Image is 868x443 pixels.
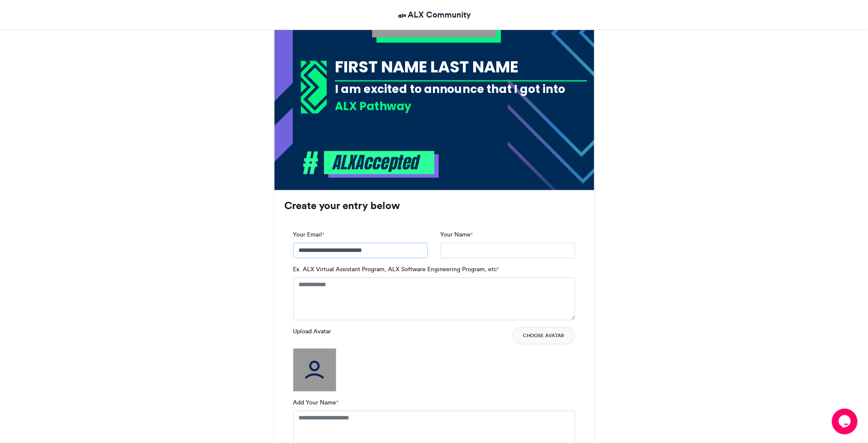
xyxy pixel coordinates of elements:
[293,349,336,392] img: user_filled.png
[397,10,408,21] img: ALX Community
[293,230,325,239] label: Your Email
[441,230,473,239] label: Your Name
[293,398,339,407] label: Add Your Name
[335,55,587,78] div: FIRST NAME LAST NAME
[301,61,327,114] img: 1718367053.733-03abb1a83a9aadad37b12c69bdb0dc1c60dcbf83.png
[293,265,499,274] label: Ex. ALX Virtual Assistant Program, ALX Software Engineering Program, etc
[513,327,575,344] button: Choose Avatar
[335,81,587,113] div: I am excited to announce that I got into the
[293,327,331,336] label: Upload Avatar
[832,409,859,434] iframe: chat widget
[335,99,587,114] div: ALX Pathway
[397,9,471,21] a: ALX Community
[285,201,584,211] h3: Create your entry below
